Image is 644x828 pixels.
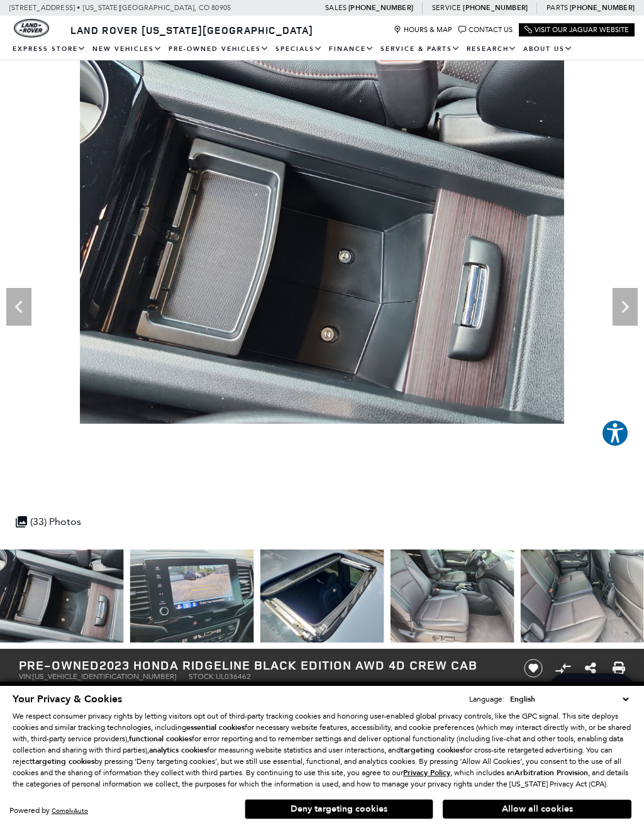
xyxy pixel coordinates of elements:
[63,23,321,37] a: Land Rover [US_STATE][GEOGRAPHIC_DATA]
[70,23,313,37] span: Land Rover [US_STATE][GEOGRAPHIC_DATA]
[272,38,326,60] a: Specials
[19,656,99,673] strong: Pre-Owned
[189,672,216,681] span: Stock:
[443,800,631,819] button: Allow all cookies
[9,38,635,60] nav: Main Navigation
[403,768,450,778] u: Privacy Policy
[33,672,176,681] span: [US_VEHICLE_IDENTIFICATION_NUMBER]
[245,799,433,819] button: Deny targeting cookies
[390,549,514,643] img: Used 2023 Pacific Pewter Metallic Honda Black Edition image 27
[216,672,251,681] span: UL036462
[13,710,631,790] p: We respect consumer privacy rights by letting visitors opt out of third-party tracking cookies an...
[129,734,192,744] strong: functional cookies
[14,19,49,38] img: Land Rover
[9,509,87,534] div: (33) Photos
[507,693,631,705] select: Language Select
[186,722,245,732] strong: essential cookies
[13,692,122,706] span: Your Privacy & Cookies
[394,26,452,34] a: Hours & Map
[401,745,463,755] strong: targeting cookies
[130,549,254,643] img: Used 2023 Pacific Pewter Metallic Honda Black Edition image 25
[601,419,629,450] aside: Accessibility Help Desk
[553,659,572,678] button: Compare Vehicle
[19,658,506,672] h1: 2023 Honda Ridgeline Black Edition AWD 4D Crew Cab
[6,288,31,326] div: Previous
[19,672,33,681] span: VIN:
[520,549,644,643] img: Used 2023 Pacific Pewter Metallic Honda Black Edition image 28
[9,38,89,60] a: EXPRESS STORE
[520,38,576,60] a: About Us
[585,661,596,676] a: Share this Pre-Owned 2023 Honda Ridgeline Black Edition AWD 4D Crew Cab
[613,288,638,326] div: Next
[165,38,272,60] a: Pre-Owned Vehicles
[9,807,88,815] div: Powered by
[52,807,88,815] a: ComplyAuto
[613,661,625,676] a: Print this Pre-Owned 2023 Honda Ridgeline Black Edition AWD 4D Crew Cab
[32,756,94,766] strong: targeting cookies
[514,768,588,778] strong: Arbitration Provision
[89,38,165,60] a: New Vehicles
[601,419,629,447] button: Explore your accessibility options
[348,3,413,13] a: [PHONE_NUMBER]
[9,4,231,12] a: [STREET_ADDRESS] • [US_STATE][GEOGRAPHIC_DATA], CO 80905
[525,26,629,34] a: Visit Our Jaguar Website
[548,673,635,708] a: Chat Live
[14,19,49,38] a: land-rover
[463,3,528,13] a: [PHONE_NUMBER]
[326,38,377,60] a: Finance
[519,658,547,678] button: Save vehicle
[149,745,207,755] strong: analytics cookies
[458,26,513,34] a: Contact Us
[570,3,635,13] a: [PHONE_NUMBER]
[469,695,504,703] div: Language:
[464,38,520,60] a: Research
[377,38,464,60] a: Service & Parts
[260,549,384,643] img: Used 2023 Pacific Pewter Metallic Honda Black Edition image 26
